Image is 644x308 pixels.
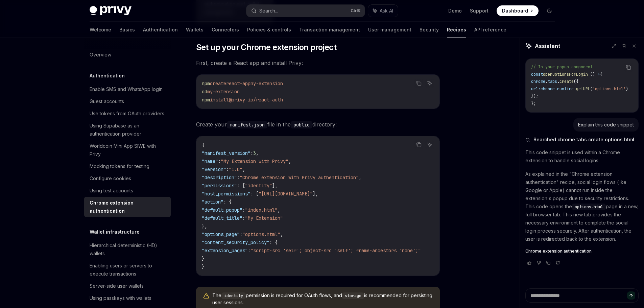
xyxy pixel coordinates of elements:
a: Connectors [212,22,239,38]
span: }); [531,93,538,99]
a: Using passkeys with wallets [84,292,171,304]
span: , [278,207,280,213]
a: Authentication [143,22,178,38]
a: Using Supabase as an authentication provider [84,120,171,140]
span: : [242,207,245,213]
a: Mocking tokens for testing [84,160,171,172]
div: Worldcoin Mini App SIWE with Privy [90,142,167,158]
span: 3 [253,150,256,156]
div: Explain this code snippet [578,121,634,128]
a: Wallets [186,22,204,38]
span: chrome [541,86,555,92]
span: chrome [531,79,545,84]
span: } [202,264,205,270]
p: As explained in the "Chrome extension authentication" recipe, social login flows (like Google or ... [525,170,639,243]
a: Welcome [90,22,111,38]
span: . [545,79,548,84]
span: , [242,166,245,172]
span: cd [202,89,207,95]
span: The permission is required for OAuth flows, and is recommended for persisting user sessions. [212,292,433,306]
a: Security [420,22,439,38]
a: Enable SMS and WhatsApp login [84,83,171,95]
span: install [210,97,229,103]
span: : [248,247,251,254]
a: Demo [448,7,462,14]
span: ({ [574,79,578,84]
span: Chrome extension authentication [525,248,592,254]
span: , [288,158,291,164]
a: Guest accounts [84,95,171,108]
span: ( [590,86,593,92]
span: First, create a React app and install Privy: [196,58,440,68]
div: Server-side user wallets [90,282,144,290]
span: runtime [557,86,574,92]
span: "content_security_policy" [202,239,269,245]
span: npm [202,97,210,103]
span: : [237,174,240,181]
a: API reference [474,22,506,38]
span: : [ [237,183,245,189]
span: "My Extension with Privy" [221,158,288,164]
a: Server-side user wallets [84,280,171,292]
div: Mocking tokens for testing [90,162,149,170]
span: "1.0" [229,166,242,172]
div: Hierarchical deterministic (HD) wallets [90,241,167,258]
div: Search... [259,7,278,15]
button: Ask AI [425,79,434,88]
span: . [574,86,576,92]
span: = [588,72,590,77]
code: manifest.json [227,121,267,128]
span: () [590,72,595,77]
div: Chrome extension authentication [90,199,167,215]
span: : [240,231,242,237]
span: { [600,72,602,77]
a: Support [470,7,488,14]
a: Basics [119,22,135,38]
a: Enabling users or servers to execute transactions [84,260,171,280]
button: Search...CtrlK [246,5,365,17]
code: storage [342,292,364,299]
a: User management [368,22,411,38]
span: create [559,79,574,84]
span: Assistant [535,42,560,50]
span: "identity" [245,183,272,189]
span: "My Extension" [245,215,283,221]
span: @privy-io/react-auth [229,97,283,103]
div: Using Supabase as an authentication provider [90,122,167,138]
h5: Wallet infrastructure [90,228,140,236]
span: options.html [575,204,603,210]
span: ], [272,183,278,189]
span: => [595,72,600,77]
span: "index.html" [245,207,278,213]
button: Ask AI [368,5,398,17]
div: Enable SMS and WhatsApp login [90,85,163,93]
div: Configure cookies [90,174,131,183]
span: Set up your Chrome extension project [196,42,336,53]
a: Chrome extension authentication [84,197,171,217]
a: Use tokens from OAuth providers [84,108,171,120]
span: "action" [202,199,223,205]
span: }; [531,101,536,106]
span: "description" [202,174,237,181]
span: : [226,166,229,172]
span: "name" [202,158,218,164]
span: npm [202,80,210,87]
span: , [359,174,361,181]
p: This code snippet is used within a Chrome extension to handle social logins. [525,148,639,165]
div: Enabling users or servers to execute transactions [90,262,167,278]
span: : [ [251,191,259,197]
span: Create your file in the directory: [196,120,440,129]
span: "[URL][DOMAIN_NAME]" [259,191,313,197]
span: }, [202,223,207,229]
span: ], [313,191,318,197]
a: Configure cookies [84,172,171,185]
span: , [256,150,259,156]
span: , [280,231,283,237]
span: "version" [202,166,226,172]
div: Overview [90,51,111,59]
span: "options.html" [242,231,280,237]
span: my-extension [207,89,240,95]
span: 'options.html' [593,86,626,92]
span: ) [626,86,628,92]
code: identity [221,292,246,299]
